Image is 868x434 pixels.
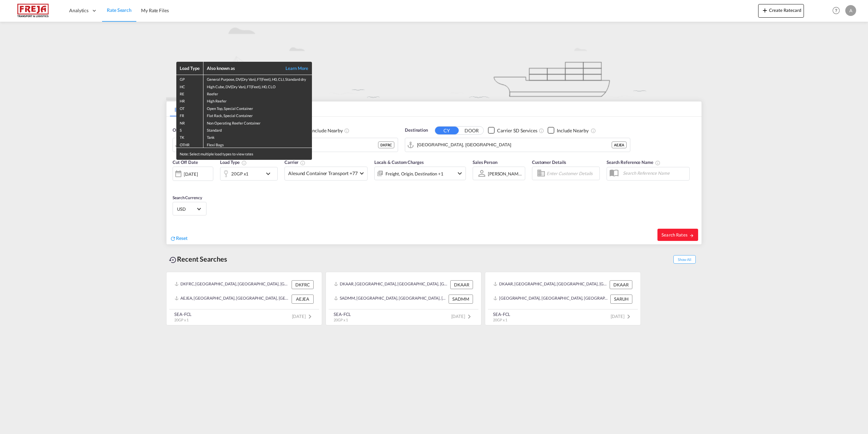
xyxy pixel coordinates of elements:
[176,62,203,75] th: Load Type
[203,90,312,97] td: Reefer
[176,111,203,118] td: FR
[203,75,312,82] td: General Purpose, DV(Dry Van), FT(Feet), H0, CLI, Standard dry
[176,148,312,160] div: Note: Select multiple load types to view rates
[203,111,312,118] td: Flat Rack, Special Container
[176,126,203,133] td: S
[176,104,203,111] td: OT
[207,65,278,71] div: Also known as
[203,133,312,140] td: Tank
[203,140,312,148] td: Flexi Bags
[176,140,203,148] td: OTHR
[203,126,312,133] td: Standard
[176,119,203,126] td: NR
[176,75,203,82] td: GP
[203,119,312,126] td: Non Operating Reefer Container
[176,133,203,140] td: TK
[176,90,203,97] td: RE
[203,82,312,90] td: High Cube, DV(Dry Van), FT(Feet), H0, CLO
[278,65,309,71] a: Learn More
[176,97,203,104] td: HR
[203,104,312,111] td: Open Top, Special Container
[203,97,312,104] td: High Reefer
[176,82,203,90] td: HC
